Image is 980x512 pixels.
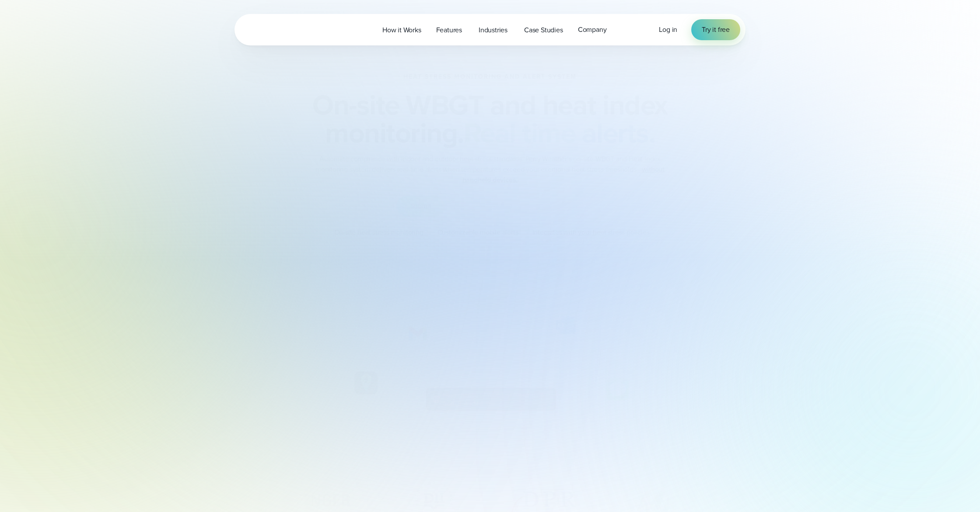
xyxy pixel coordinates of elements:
[382,25,421,35] span: How it Works
[702,24,730,35] span: Try it free
[517,21,570,39] a: Case Studies
[659,24,677,35] a: Log in
[436,25,462,35] span: Features
[524,25,563,35] span: Case Studies
[375,21,429,39] a: How it Works
[691,19,740,40] a: Try it free
[479,25,507,35] span: Industries
[578,24,607,35] span: Company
